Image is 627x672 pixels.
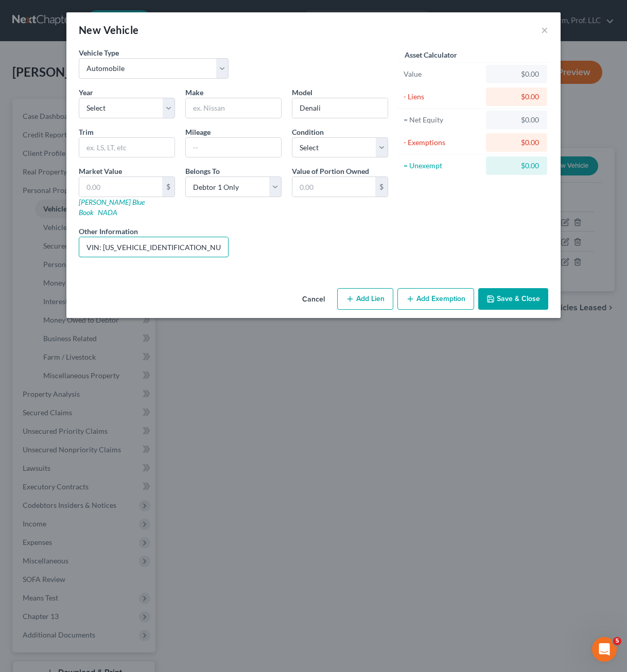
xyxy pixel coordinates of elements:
div: New Vehicle [79,23,138,37]
div: = Unexempt [404,161,481,171]
iframe: Intercom live chat [592,637,617,662]
button: Cancel [294,289,333,310]
label: Market Value [79,166,122,176]
button: Add Lien [337,288,393,310]
div: Value [404,69,481,79]
button: × [541,24,548,36]
label: Mileage [185,127,211,137]
div: - Liens [404,92,481,102]
input: 0.00 [79,177,162,197]
div: $0.00 [494,92,539,102]
div: $0.00 [494,115,539,125]
label: Value of Portion Owned [292,166,369,176]
div: $0.00 [494,161,539,171]
label: Vehicle Type [79,47,119,58]
label: Year [79,87,93,98]
div: $ [375,177,388,197]
div: - Exemptions [404,137,481,148]
div: = Net Equity [404,115,481,125]
a: [PERSON_NAME] Blue Book [79,198,145,217]
label: Trim [79,127,94,137]
div: $ [162,177,175,197]
input: ex. Nissan [186,98,281,118]
label: Condition [292,127,324,137]
input: (optional) [79,237,228,257]
input: ex. Altima [292,98,388,118]
a: NADA [98,208,117,217]
label: Model [292,87,312,98]
span: Make [185,88,203,97]
button: Save & Close [478,288,548,310]
label: Asset Calculator [405,49,457,60]
input: 0.00 [292,177,375,197]
label: Other Information [79,226,138,237]
span: 5 [613,637,621,645]
input: ex. LS, LT, etc [79,138,175,157]
button: Add Exemption [397,288,474,310]
div: $0.00 [494,137,539,148]
input: -- [186,138,281,157]
div: $0.00 [494,69,539,79]
span: Belongs To [185,167,220,175]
